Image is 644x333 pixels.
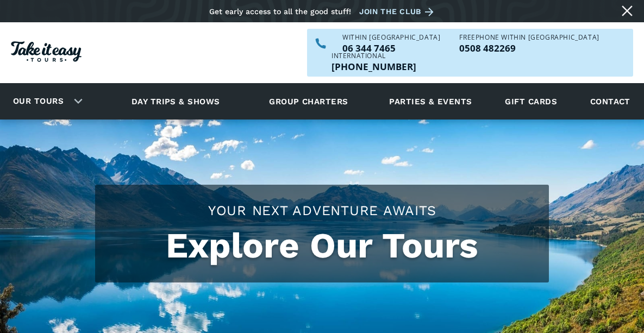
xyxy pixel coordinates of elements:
a: Call us within NZ on 063447465 [342,43,440,53]
div: Freephone WITHIN [GEOGRAPHIC_DATA] [459,34,599,41]
p: 0508 482269 [459,43,599,53]
a: Parties & events [384,86,477,116]
a: Contact [585,86,636,116]
p: 06 344 7465 [342,43,440,53]
img: Take it easy Tours logo [11,41,82,62]
p: [PHONE_NUMBER] [332,62,416,71]
a: Day trips & shows [118,86,234,116]
h2: Your Next Adventure Awaits [106,201,538,220]
div: Get early access to all the good stuff! [209,7,351,16]
h1: Explore Our Tours [106,225,538,266]
a: Close message [618,2,636,20]
a: Our tours [5,89,72,114]
a: Homepage [11,36,82,70]
a: Gift cards [499,86,562,116]
a: Call us freephone within NZ on 0508482269 [459,43,599,53]
div: International [332,53,416,59]
a: Call us outside of NZ on +6463447465 [332,62,416,71]
div: WITHIN [GEOGRAPHIC_DATA] [342,34,440,41]
a: Group charters [255,86,361,116]
a: Join the club [359,5,437,18]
